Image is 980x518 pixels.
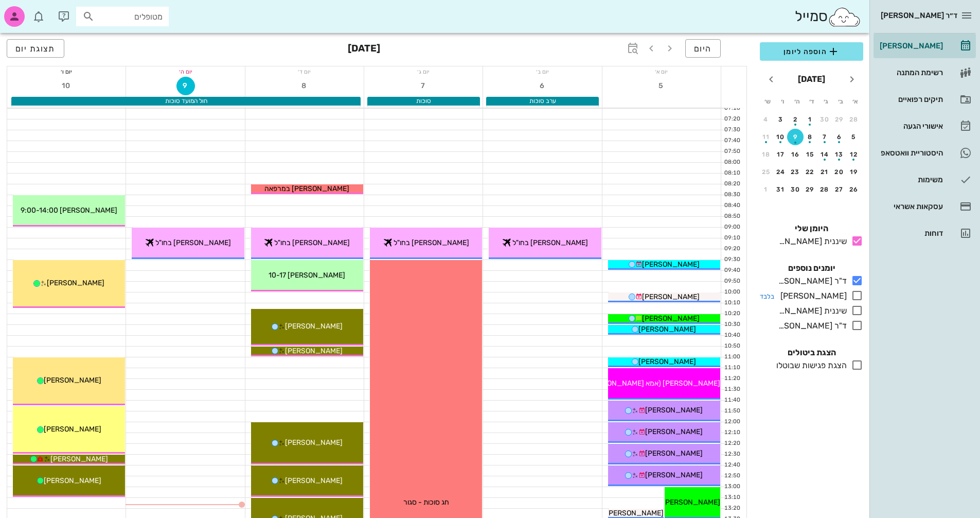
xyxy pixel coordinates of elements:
span: הוספה ליומן [768,45,855,58]
button: תצוגת יום [7,39,64,58]
div: 28 [816,186,833,193]
span: 6 [533,81,552,90]
span: תצוגת יום [15,44,56,54]
span: [PERSON_NAME] [44,425,101,434]
div: 27 [831,186,848,193]
div: 10:10 [721,299,742,307]
span: 10 [57,81,76,90]
div: 07:10 [721,104,742,113]
a: עסקאות אשראי [874,194,976,219]
div: 08:10 [721,169,742,178]
div: 07:50 [721,147,742,156]
div: 16 [787,151,804,158]
div: 18 [758,151,774,158]
span: [PERSON_NAME] בחו"ל ✈️ [264,238,350,247]
small: בלבד [760,292,774,300]
span: 7 [414,81,433,90]
button: הוספה ליומן [760,42,863,61]
span: ערב סוכות [529,97,556,105]
div: דוחות [878,229,943,237]
button: 30 [787,181,804,198]
button: חודש הבא [762,70,780,89]
div: 6 [831,133,848,141]
div: יום א׳ [602,66,721,77]
button: 19 [846,164,862,180]
button: 29 [802,181,818,198]
div: 09:10 [721,234,742,243]
span: [PERSON_NAME] [606,509,664,517]
div: 12:10 [721,428,742,437]
div: עסקאות אשראי [878,202,943,211]
div: 12:00 [721,418,742,426]
span: סוכות [416,97,431,105]
button: 2 [787,111,804,128]
div: 1 [802,116,818,123]
th: ג׳ [819,93,833,110]
div: 11:20 [721,374,742,383]
div: 1 [758,186,774,193]
div: 4 [758,116,774,123]
a: תיקים רפואיים [874,87,976,112]
button: 10 [773,129,789,145]
span: [PERSON_NAME] [285,347,343,355]
button: 22 [802,164,818,180]
div: יום ג׳ [364,66,483,77]
div: אישורי הגעה [878,122,943,130]
div: 29 [802,186,818,193]
button: חודש שעבר [843,70,861,89]
div: שיננית [PERSON_NAME] [774,235,847,248]
div: סמייל [795,6,861,28]
a: דוחות [874,221,976,246]
div: 20 [831,168,848,176]
button: 13 [831,146,848,163]
div: יום ו׳ [7,66,126,77]
button: 31 [773,181,789,198]
button: 1 [758,181,774,198]
button: 5 [846,129,862,145]
a: רשימת המתנה [874,60,976,85]
th: א׳ [849,93,862,110]
button: 14 [816,146,833,163]
span: 8 [295,81,314,90]
div: 11:00 [721,353,742,361]
div: 12 [846,151,862,158]
div: משימות [878,176,943,184]
div: 13:20 [721,504,742,513]
div: 22 [802,168,818,176]
div: 5 [846,133,862,141]
div: ד"ר [PERSON_NAME] [774,320,847,332]
span: [PERSON_NAME] [285,476,343,485]
div: 10:50 [721,342,742,351]
div: 10 [773,133,789,141]
div: 28 [846,116,862,123]
div: 15 [802,151,818,158]
div: 09:30 [721,255,742,264]
div: 17 [773,151,789,158]
div: 10:30 [721,320,742,329]
span: 5 [652,81,671,90]
div: 07:30 [721,126,742,134]
button: 5 [652,77,671,95]
div: 12:40 [721,461,742,470]
th: ב׳ [834,93,847,110]
a: [PERSON_NAME] [874,33,976,58]
span: [PERSON_NAME] בחו"ל ✈️ [502,238,588,247]
span: [PERSON_NAME] [638,357,696,366]
div: 11:30 [721,385,742,394]
div: 26 [846,186,862,193]
div: 30 [816,116,833,123]
span: [PERSON_NAME] במרפאה [264,184,349,193]
button: 9 [787,129,804,145]
span: חג סוכות - סגור [403,498,449,507]
button: 18 [758,146,774,163]
span: [PERSON_NAME] 9:00-14:00 [21,206,117,215]
th: ה׳ [790,93,804,110]
span: [PERSON_NAME] [645,449,703,458]
div: הצגת פגישות שבוטלו [772,359,847,372]
button: 27 [831,181,848,198]
button: 26 [846,181,862,198]
div: 13:00 [721,482,742,491]
h4: היומן שלי [760,222,863,235]
a: אישורי הגעה [874,114,976,139]
div: 31 [773,186,789,193]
